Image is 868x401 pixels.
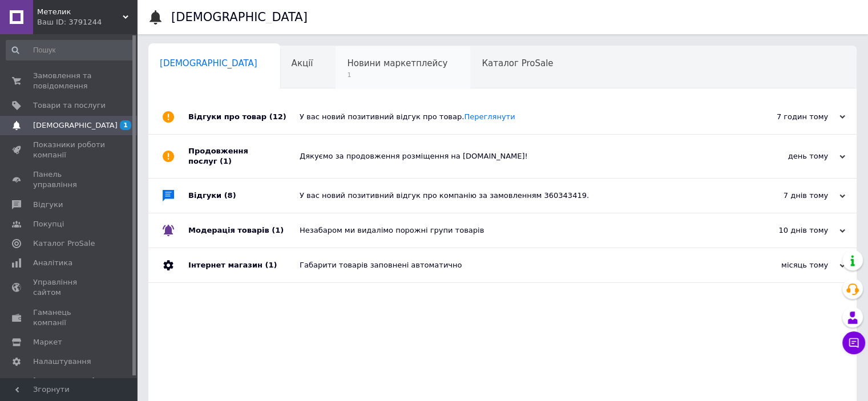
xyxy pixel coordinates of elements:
div: Відгуки про товар [188,100,300,134]
input: Пошук [6,40,135,60]
div: 7 днів тому [731,191,845,201]
span: Гаманець компанії [33,307,106,328]
span: Товари та послуги [33,100,106,111]
div: Інтернет магазин [188,248,300,282]
div: Модерація товарів [188,213,300,248]
span: Налаштування [33,357,91,367]
span: Управління сайтом [33,277,106,298]
div: Незабаром ми видалімо порожні групи товарів [300,225,731,236]
span: (1) [265,261,277,269]
span: (1) [220,157,232,165]
span: Покупці [33,219,64,229]
span: Маркет [33,337,62,347]
span: 1 [120,120,131,130]
span: Метелик [37,7,123,17]
span: Замовлення та повідомлення [33,71,106,91]
span: [DEMOGRAPHIC_DATA] [33,120,118,131]
div: Ваш ID: 3791244 [37,17,137,27]
span: Каталог ProSale [33,238,95,249]
div: Продовження послуг [188,135,300,178]
div: місяць тому [731,260,845,270]
span: (1) [272,226,284,234]
span: Акції [292,58,313,68]
div: Дякуємо за продовження розміщення на [DOMAIN_NAME]! [300,151,731,161]
span: (12) [269,112,286,121]
span: 1 [347,71,447,79]
div: Відгуки [188,179,300,213]
div: день тому [731,151,845,161]
div: 7 годин тому [731,112,845,122]
span: Відгуки [33,200,63,210]
div: 10 днів тому [731,225,845,236]
div: У вас новий позитивний відгук про компанію за замовленням 360343419. [300,191,731,201]
span: Аналітика [33,258,72,268]
span: Каталог ProSale [482,58,553,68]
div: У вас новий позитивний відгук про товар. [300,112,731,122]
button: Чат з покупцем [842,331,865,354]
a: Переглянути [464,112,515,121]
span: Панель управління [33,169,106,190]
span: Показники роботи компанії [33,140,106,160]
span: [DEMOGRAPHIC_DATA] [160,58,257,68]
span: Новини маркетплейсу [347,58,447,68]
div: Габарити товарів заповнені автоматично [300,260,731,270]
h1: [DEMOGRAPHIC_DATA] [171,10,308,24]
span: (8) [224,191,236,200]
